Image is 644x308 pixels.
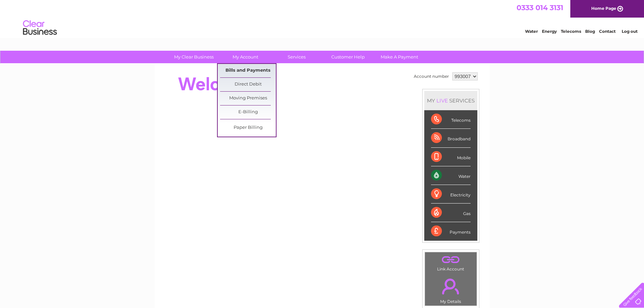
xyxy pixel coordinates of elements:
[431,148,471,166] div: Mobile
[23,18,57,38] img: logo.png
[435,97,449,104] div: LIVE
[561,29,581,34] a: Telecoms
[431,185,471,204] div: Electricity
[220,64,276,77] a: Bills and Payments
[166,51,222,63] a: My Clear Business
[585,29,595,34] a: Blog
[269,51,325,63] a: Services
[217,51,273,63] a: My Account
[517,3,563,12] a: 0333 014 3131
[372,51,427,63] a: Make A Payment
[431,129,471,147] div: Broadband
[427,275,475,298] a: .
[424,91,477,110] div: MY SERVICES
[425,252,477,273] td: Link Account
[427,254,475,266] a: .
[220,92,276,105] a: Moving Premises
[542,29,557,34] a: Energy
[163,4,482,33] div: Clear Business is a trading name of Verastar Limited (registered in [GEOGRAPHIC_DATA] No. 3667643...
[431,204,471,222] div: Gas
[599,29,616,34] a: Contact
[431,166,471,185] div: Water
[525,29,538,34] a: Water
[425,273,477,306] td: My Details
[431,110,471,129] div: Telecoms
[220,78,276,91] a: Direct Debit
[622,29,638,34] a: Log out
[320,51,376,63] a: Customer Help
[412,71,451,82] td: Account number
[220,121,276,135] a: Paper Billing
[220,105,276,119] a: E-Billing
[431,222,471,240] div: Payments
